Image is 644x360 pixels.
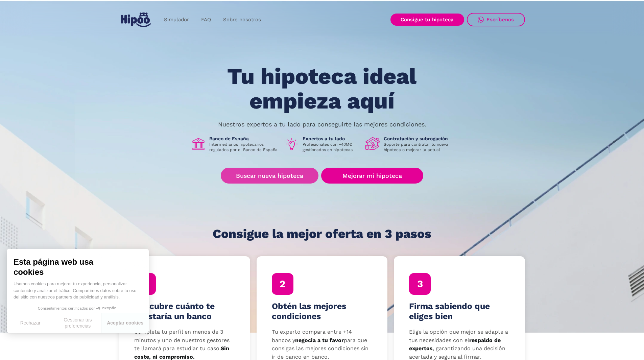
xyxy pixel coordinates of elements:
[209,142,279,152] p: Intermediarios hipotecarios regulados por el Banco de España
[272,301,373,321] h4: Obtén las mejores condiciones
[390,14,464,26] a: Consigue tu hipoteca
[195,13,217,26] a: FAQ
[209,136,279,142] h1: Banco de España
[218,122,426,127] p: Nuestros expertos a tu lado para conseguirte las mejores condiciones.
[213,227,431,241] h1: Consigue la mejor oferta en 3 pasos
[303,142,360,152] p: Profesionales con +40M€ gestionados en hipotecas
[221,168,318,184] a: Buscar nueva hipoteca
[295,337,344,343] strong: negocia a tu favor
[158,13,195,26] a: Simulador
[467,13,525,26] a: Escríbenos
[119,10,152,30] a: home
[384,142,453,152] p: Soporte para contratar tu nueva hipoteca o mejorar la actual
[134,301,235,321] h4: Descubre cuánto te prestaría un banco
[303,136,360,142] h1: Expertos a tu lado
[217,13,267,26] a: Sobre nosotros
[409,301,510,321] h4: Firma sabiendo que eliges bien
[321,168,423,184] a: Mejorar mi hipoteca
[486,17,514,23] div: Escríbenos
[194,64,450,113] h1: Tu hipoteca ideal empieza aquí
[384,136,453,142] h1: Contratación y subrogación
